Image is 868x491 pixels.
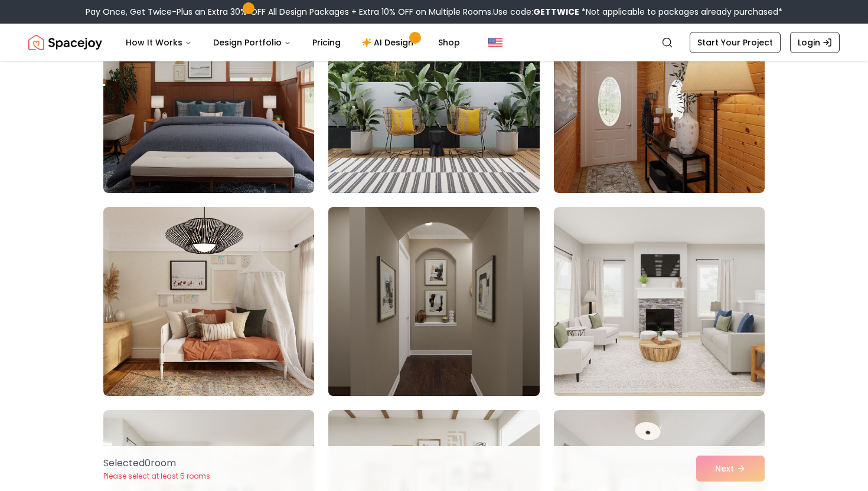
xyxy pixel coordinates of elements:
[554,207,765,396] img: Room room-27
[28,31,102,54] img: Spacejoy Logo
[429,31,469,54] a: Shop
[116,31,201,54] button: How It Works
[488,35,502,50] img: United States
[533,6,579,18] b: GETTWICE
[103,472,210,481] p: Please select at least 5 rooms
[579,6,782,18] span: *Not applicable to packages already purchased*
[103,4,314,193] img: Room room-22
[328,4,539,193] img: Room room-23
[323,202,544,401] img: Room room-26
[204,31,301,54] button: Design Portfolio
[103,456,210,470] p: Selected 0 room
[353,31,426,54] a: AI Design
[28,31,102,54] a: Spacejoy
[493,6,579,18] span: Use code:
[116,31,469,54] nav: Main
[790,32,840,53] a: Login
[690,32,781,53] a: Start Your Project
[554,4,765,193] img: Room room-24
[303,31,350,54] a: Pricing
[86,6,782,18] div: Pay Once, Get Twice-Plus an Extra 30% OFF All Design Packages + Extra 10% OFF on Multiple Rooms.
[28,24,840,61] nav: Global
[103,207,314,396] img: Room room-25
